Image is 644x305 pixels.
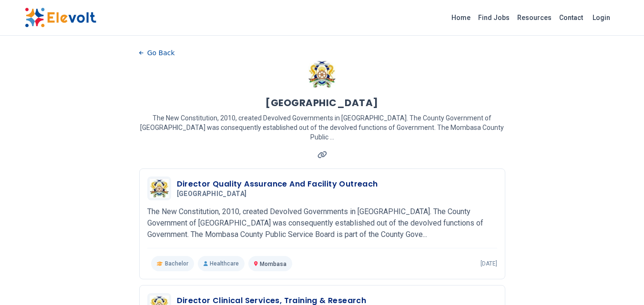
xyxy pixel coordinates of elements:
[150,179,169,198] img: Mombasa County
[165,260,188,267] span: Bachelor
[139,46,175,60] button: Go Back
[448,10,474,25] a: Home
[587,8,616,27] a: Login
[555,10,587,25] a: Contact
[596,259,644,305] iframe: Chat Widget
[147,177,497,271] a: Mombasa CountyDirector Quality Assurance And Facility Outreach[GEOGRAPHIC_DATA]The New Constituti...
[177,190,247,198] span: [GEOGRAPHIC_DATA]
[177,178,378,190] h3: Director Quality Assurance And Facility Outreach
[139,113,505,142] p: The New Constitution, 2010, created Devolved Governments in [GEOGRAPHIC_DATA]. The County Governm...
[480,260,497,267] p: [DATE]
[147,206,497,240] p: The New Constitution, 2010, created Devolved Governments in [GEOGRAPHIC_DATA]. The County Governm...
[25,8,96,28] img: Elevolt
[513,10,555,25] a: Resources
[260,261,286,267] span: Mombasa
[308,60,336,89] img: Mombasa County
[198,256,245,271] p: Healthcare
[266,96,378,109] h1: [GEOGRAPHIC_DATA]
[474,10,513,25] a: Find Jobs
